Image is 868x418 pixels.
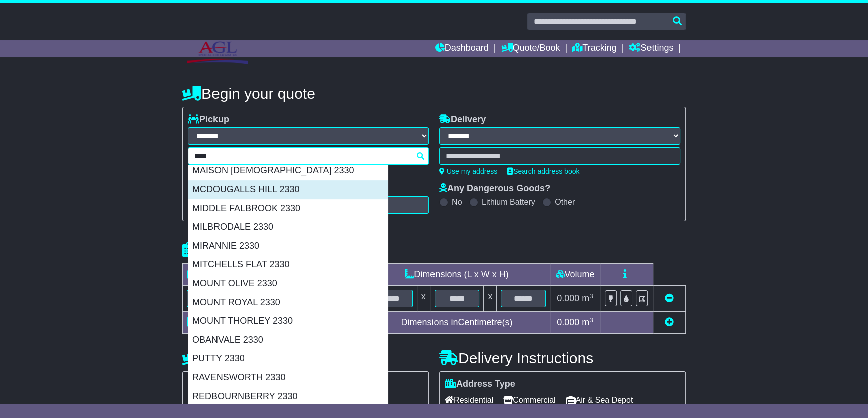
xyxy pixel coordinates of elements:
[557,317,579,327] span: 0.000
[188,349,388,368] div: PUTTY 2330
[629,40,673,57] a: Settings
[572,40,616,57] a: Tracking
[363,264,550,286] td: Dimensions (L x W x H)
[445,379,515,390] label: Address Type
[188,293,388,312] div: MOUNT ROYAL 2330
[188,274,388,293] div: MOUNT OLIVE 2330
[188,387,388,406] div: REDBOURNBERRY 2330
[188,255,388,274] div: MITCHELLS FLAT 2330
[484,286,497,312] td: x
[183,264,267,286] td: Type
[555,197,575,207] label: Other
[182,85,686,102] h4: Begin your quote
[439,183,550,194] label: Any Dangerous Goods?
[439,114,486,125] label: Delivery
[435,40,489,57] a: Dashboard
[188,161,388,180] div: MAISON [DEMOGRAPHIC_DATA] 2330
[188,199,388,218] div: MIDDLE FALBROOK 2330
[183,312,267,334] td: Total
[439,350,686,366] h4: Delivery Instructions
[482,197,535,207] label: Lithium Battery
[589,316,593,324] sup: 3
[550,264,600,286] td: Volume
[188,368,388,387] div: RAVENSWORTH 2330
[566,392,633,408] span: Air & Sea Depot
[182,350,429,366] h4: Pickup Instructions
[439,167,497,175] a: Use my address
[582,293,593,303] span: m
[188,237,388,256] div: MIRANNIE 2330
[665,317,674,327] a: Add new item
[188,114,229,125] label: Pickup
[557,293,579,303] span: 0.000
[417,286,430,312] td: x
[363,312,550,334] td: Dimensions in Centimetre(s)
[188,218,388,237] div: MILBRODALE 2330
[188,331,388,350] div: OBANVALE 2330
[589,292,593,300] sup: 3
[452,197,462,207] label: No
[582,317,593,327] span: m
[445,392,493,408] span: Residential
[188,180,388,199] div: MCDOUGALLS HILL 2330
[503,392,555,408] span: Commercial
[501,40,560,57] a: Quote/Book
[188,312,388,331] div: MOUNT THORLEY 2330
[188,147,429,165] typeahead: Please provide city
[507,167,579,175] a: Search address book
[182,242,308,258] h4: Package details |
[665,293,674,303] a: Remove this item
